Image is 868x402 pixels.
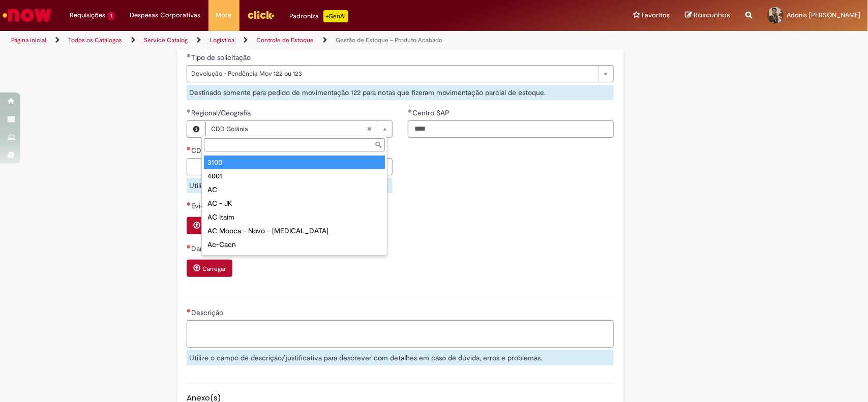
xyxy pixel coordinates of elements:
div: AC [204,183,385,197]
div: AC - JK [204,197,385,210]
div: Ac-Cacn [204,238,385,252]
div: 4001 [204,169,385,183]
div: AC Itaim [204,210,385,224]
div: AC Mooca - Novo - [MEDICAL_DATA] [204,224,385,238]
ul: Regional/Geografia [202,153,387,255]
div: Ac-Skol [204,252,385,265]
div: 3100 [204,156,385,169]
